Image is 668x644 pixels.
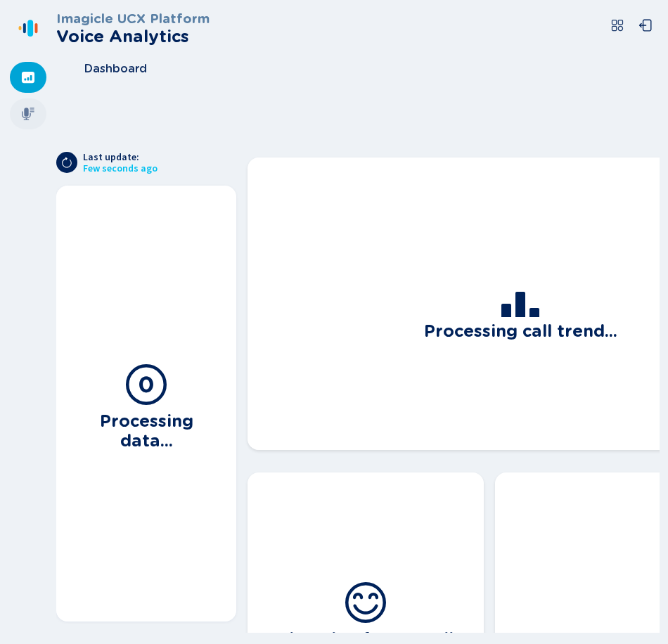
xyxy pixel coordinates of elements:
svg: dashboard-filled [21,70,35,84]
span: Dashboard [84,63,147,75]
svg: arrow-clockwise [61,157,72,168]
h3: Imagicle UCX Platform [56,11,210,27]
h2: Voice Analytics [56,27,210,46]
svg: mic-fill [21,107,35,121]
h3: Processing data... [73,407,219,450]
div: Dashboard [10,62,46,93]
div: Recordings [10,98,46,129]
h3: Processing call trend... [424,317,617,341]
span: Few seconds ago [83,163,158,174]
span: Last update: [83,152,158,163]
svg: box-arrow-left [638,18,653,32]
